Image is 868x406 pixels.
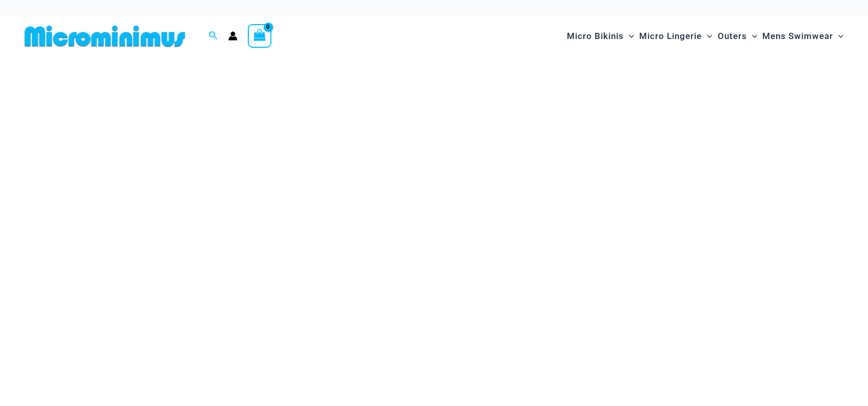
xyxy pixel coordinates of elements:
a: View Shopping Cart, empty [248,24,271,48]
span: Outers [718,23,747,49]
a: Search icon link [209,30,218,43]
span: Mens Swimwear [762,23,833,49]
span: Menu Toggle [702,23,712,49]
nav: Site Navigation [563,19,847,53]
span: Micro Lingerie [639,23,702,49]
a: Mens SwimwearMenu ToggleMenu Toggle [760,21,846,52]
span: Micro Bikinis [567,23,624,49]
img: MM SHOP LOGO FLAT [21,25,189,48]
span: Menu Toggle [624,23,634,49]
span: Menu Toggle [833,23,843,49]
a: OutersMenu ToggleMenu Toggle [715,21,760,52]
a: Account icon link [228,31,238,41]
a: Micro BikinisMenu ToggleMenu Toggle [564,21,637,52]
a: Micro LingerieMenu ToggleMenu Toggle [637,21,715,52]
span: Menu Toggle [747,23,757,49]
